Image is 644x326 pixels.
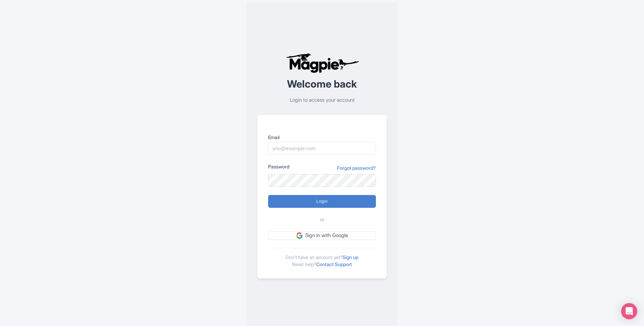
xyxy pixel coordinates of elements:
a: Sign up [343,254,358,260]
a: Contact Support [316,261,352,267]
label: Email [268,134,376,141]
div: Open Intercom Messenger [621,303,637,319]
a: Sign in with Google [268,231,376,240]
p: Login to access your account [257,96,387,104]
input: Login [268,195,376,208]
a: Forgot password? [337,164,376,171]
h2: Welcome back [257,78,387,90]
input: you@example.com [268,142,376,155]
img: logo-ab69f6fb50320c5b225c76a69d11143b.png [284,53,360,73]
span: or [320,216,324,224]
img: google.svg [296,232,302,238]
label: Password [268,163,289,170]
div: Don't have an account yet? Need help? [268,248,376,268]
